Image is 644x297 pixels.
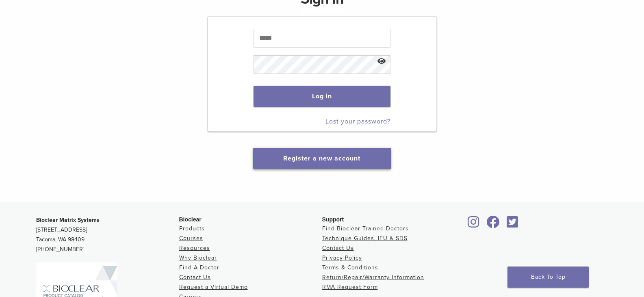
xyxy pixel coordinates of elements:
a: Find A Doctor [179,264,219,271]
button: Log in [254,86,390,107]
a: Why Bioclear [179,254,217,261]
a: Bioclear [484,221,503,229]
a: Back To Top [507,267,589,288]
a: Courses [179,235,203,242]
a: Contact Us [179,274,211,281]
span: Support [322,216,344,223]
a: Terms & Conditions [322,264,378,271]
a: Return/Repair/Warranty Information [322,274,424,281]
a: Technique Guides, IFU & SDS [322,235,408,242]
a: Request a Virtual Demo [179,284,248,290]
strong: Bioclear Matrix Systems [36,217,100,223]
a: Privacy Policy [322,254,362,261]
a: Find Bioclear Trained Doctors [322,225,409,232]
button: Show password [373,51,390,72]
span: Bioclear [179,216,202,223]
a: Contact Us [322,245,354,251]
a: Bioclear [504,221,521,229]
a: Lost your password? [325,117,390,126]
button: Register a new account [253,148,390,169]
a: Bioclear [465,221,482,229]
a: Products [179,225,205,232]
a: Register a new account [283,154,360,163]
a: RMA Request Form [322,284,378,290]
a: Resources [179,245,210,251]
p: [STREET_ADDRESS] Tacoma, WA 98409 [PHONE_NUMBER] [36,215,179,254]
